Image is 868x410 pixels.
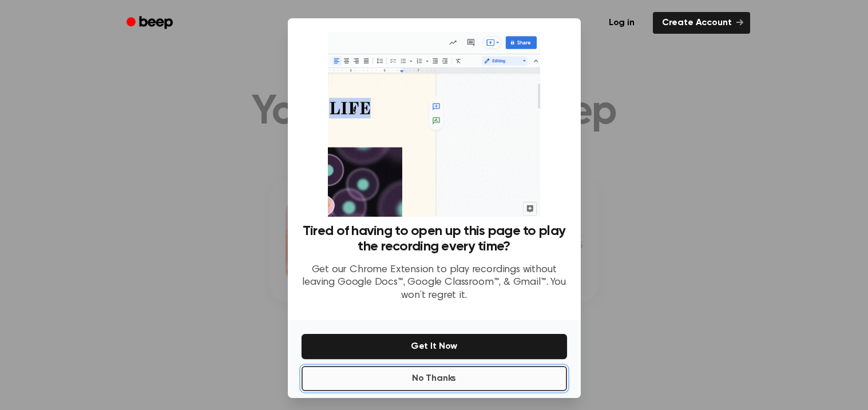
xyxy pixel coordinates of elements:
[118,12,183,34] a: Beep
[302,224,567,254] h3: Tired of having to open up this page to play the recording every time?
[328,32,540,217] img: Beep extension in action
[302,264,567,302] p: Get our Chrome Extension to play recordings without leaving Google Docs™, Google Classroom™, & Gm...
[653,12,750,34] a: Create Account
[302,366,567,391] button: No Thanks
[302,334,567,359] button: Get It Now
[597,10,646,36] a: Log in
